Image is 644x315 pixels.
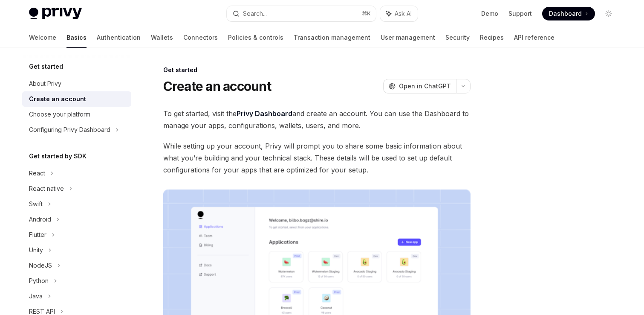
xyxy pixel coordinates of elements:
a: Wallets [151,27,173,48]
div: Swift [29,199,43,209]
a: Create an account [22,91,131,107]
button: Toggle dark mode [602,7,615,20]
a: Connectors [183,27,218,48]
a: Basics [66,27,87,48]
a: Recipes [480,27,504,48]
div: React [29,168,45,178]
div: Configuring Privy Dashboard [29,125,110,135]
a: API reference [514,27,554,48]
a: Security [445,27,470,48]
h5: Get started by SDK [29,151,87,161]
div: Create an account [29,94,86,104]
div: Python [29,276,49,286]
a: Dashboard [542,7,595,20]
button: Search...⌘K [227,6,376,21]
div: Android [29,214,51,225]
div: Java [29,291,43,301]
div: Unity [29,245,43,255]
a: User management [381,27,435,48]
h5: Get started [29,61,63,72]
div: Search... [243,9,267,19]
span: While setting up your account, Privy will prompt you to share some basic information about what y... [163,140,471,176]
div: React native [29,184,64,194]
a: Policies & controls [228,27,283,48]
div: NodeJS [29,260,52,271]
a: Choose your platform [22,107,131,122]
span: Dashboard [549,9,582,18]
div: Flutter [29,230,46,240]
a: Authentication [97,27,141,48]
a: Support [508,9,532,18]
button: Ask AI [380,6,418,21]
a: Welcome [29,27,56,48]
a: Demo [481,9,498,18]
a: About Privy [22,76,131,91]
div: About Privy [29,79,61,89]
div: Get started [163,66,471,74]
button: Open in ChatGPT [383,79,456,93]
div: Choose your platform [29,109,90,120]
img: light logo [29,8,82,20]
span: To get started, visit the and create an account. You can use the Dashboard to manage your apps, c... [163,108,471,131]
span: ⌘ K [362,10,371,17]
h1: Create an account [163,79,271,94]
span: Ask AI [395,9,412,18]
a: Transaction management [294,27,370,48]
a: Privy Dashboard [237,109,292,118]
span: Open in ChatGPT [399,82,451,90]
